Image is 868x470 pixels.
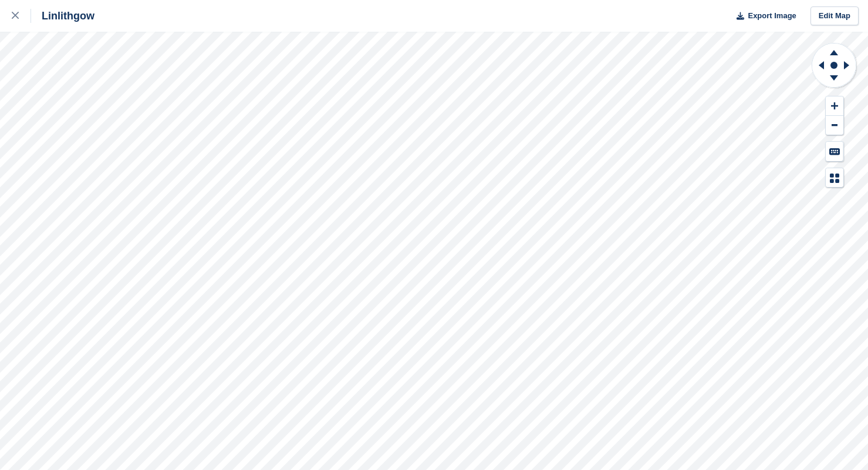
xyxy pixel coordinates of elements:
[826,96,843,116] button: Zoom In
[810,6,859,26] a: Edit Map
[826,116,843,135] button: Zoom Out
[748,10,796,22] span: Export Image
[826,142,843,161] button: Keyboard Shortcuts
[31,9,94,23] div: Linlithgow
[826,168,843,188] button: Map Legend
[729,6,796,26] button: Export Image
